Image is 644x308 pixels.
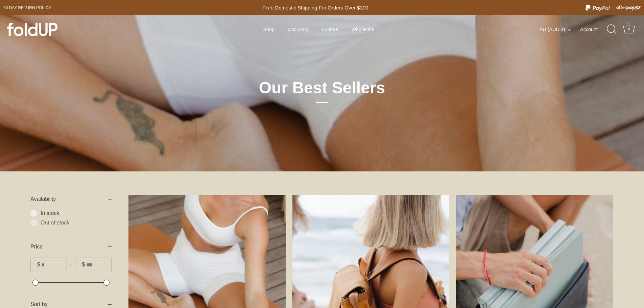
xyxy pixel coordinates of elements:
a: Our Story [282,23,314,36]
a: Explore [316,23,344,36]
input: To [86,258,111,272]
a: Account [580,25,610,33]
span: $ [37,261,40,268]
a: Cart [622,22,637,37]
img: foldUP [7,23,57,36]
summary: Availability [30,188,112,210]
div: Primary navigation [246,23,391,36]
a: Search [604,22,619,37]
a: foldUP [7,23,104,36]
a: Shop [257,23,280,36]
span: Out of stock [41,219,112,226]
h1: Our Best Sellers [209,78,435,103]
span: In stock [41,210,112,217]
summary: Price [30,236,112,258]
a: 30 day Return policy [3,4,51,12]
span: $ [82,261,85,268]
button: AU (AUD $) [540,26,579,32]
a: Wholesale [345,23,380,36]
input: From [42,258,67,272]
div: 0 [626,26,633,33]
